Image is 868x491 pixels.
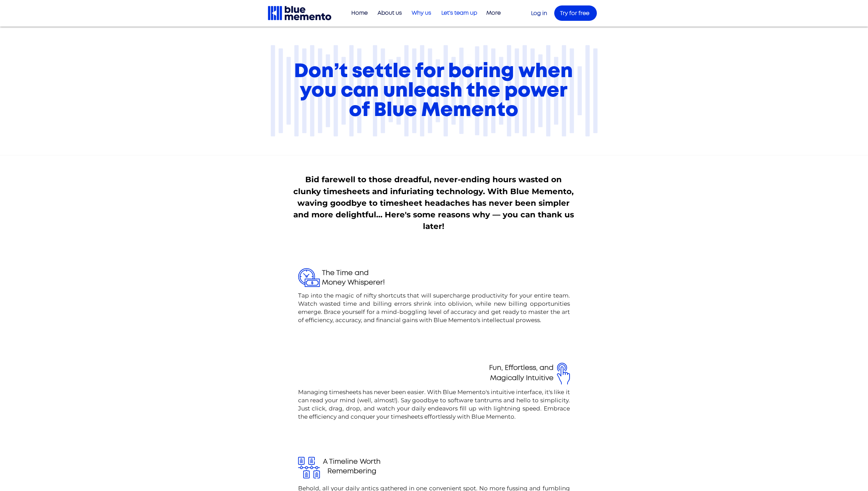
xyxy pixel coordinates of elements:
[438,8,481,19] p: Let's team up
[560,11,589,16] span: Try for free
[554,5,597,21] a: Try for free
[267,33,601,148] img: TEXTURES_DOCEO_Mesa de trabajo 1 copia 15.png
[293,175,574,231] span: Bid farewell to those dreadful, never-ending hours wasted on clunky timesheets and infuriating te...
[489,364,554,381] span: Fun, Effortless, and Magically Intuitive
[323,458,381,475] span: A Timeline Worth Remembering
[322,270,385,286] span: The Time and Money Whisperer!
[371,8,405,19] a: About us
[294,61,573,120] span: Don’t settle for boring when you can unleash the power of Blue Memento
[345,8,504,19] nav: Site
[435,8,481,19] a: Let's team up
[531,11,547,16] a: Log in
[298,292,570,323] span: Tap into the magic of nifty shortcuts that will supercharge productivity for your entire team. Wa...
[374,8,405,19] p: About us
[345,8,371,19] a: Home
[298,389,570,420] span: Managing timesheets has never been easier. With Blue Memento's intuitive interface, it's like it ...
[408,8,435,19] p: Why us
[348,8,371,19] p: Home
[267,5,332,21] img: Blue Memento black logo
[483,8,504,19] p: More
[405,8,435,19] a: Why us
